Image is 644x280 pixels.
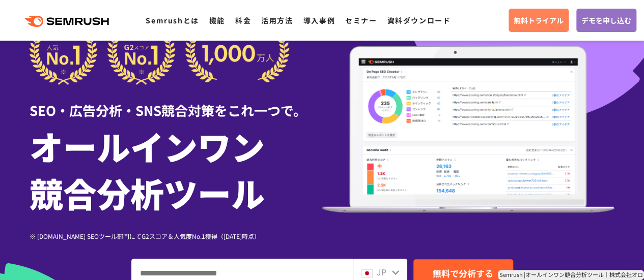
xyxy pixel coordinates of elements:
a: 資料ダウンロード [387,15,451,25]
a: 料金 [235,15,251,25]
span: デモを申し込む [581,15,631,26]
span: 無料で分析する [433,267,493,279]
a: 無料トライアル [509,9,569,32]
a: デモを申し込む [576,9,636,32]
span: JP [377,266,386,278]
a: 導入事例 [303,15,335,25]
a: セミナー [345,15,377,25]
a: 機能 [209,15,225,25]
span: Semrush |オールインワン競合分析ツール｜株式会社オロ [499,270,643,278]
div: SEO・広告分析・SNS競合対策をこれ一つで。 [30,85,322,120]
a: Semrushとは [146,15,199,25]
a: 活用方法 [261,15,293,25]
span: 無料トライアル [514,15,564,26]
div: ※ [DOMAIN_NAME] SEOツール部門にてG2スコア＆人気度No.1獲得（[DATE]時点） [30,231,322,241]
h1: オールインワン 競合分析ツール [30,122,322,216]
